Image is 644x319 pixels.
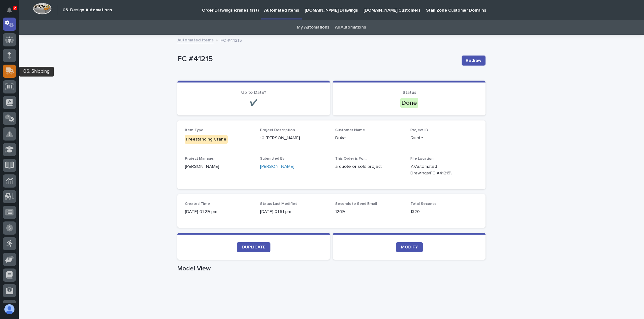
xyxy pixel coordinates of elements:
p: FC #41215 [220,36,242,43]
a: Automated Items [177,36,214,43]
p: ✔️ [185,99,322,107]
p: a quote or sold project [335,163,403,170]
a: MODIFY [396,242,423,252]
a: DUPLICATE [237,242,270,252]
span: Created Time [185,202,210,206]
h2: 03. Design Automations [63,8,112,13]
span: This Order is For... [335,157,367,161]
img: Workspace Logo [33,3,52,14]
a: All Automations [335,20,366,35]
span: MODIFY [401,245,418,249]
span: Customer Name [335,128,365,132]
p: 1209 [335,209,403,215]
div: Notifications2 [8,8,16,18]
div: Done [400,98,418,108]
p: 10 [PERSON_NAME] [260,135,328,141]
span: Seconds to Send Email [335,202,377,206]
h1: Model View [177,265,486,272]
button: Notifications [3,4,16,17]
span: Up to Date? [241,90,266,95]
span: Project Manager [185,157,215,161]
a: [PERSON_NAME] [260,163,294,170]
span: Submitted By [260,157,285,161]
p: Duke [335,135,403,141]
div: Freestanding Crane [185,135,228,144]
a: My Automations [297,20,329,35]
span: Total Seconds [410,202,436,206]
span: Project Description [260,128,295,132]
button: Redraw [462,56,486,66]
p: Quote [410,135,478,141]
p: 1320 [410,209,478,215]
p: [PERSON_NAME] [185,163,253,170]
: Y:\Automated Drawings\FC #41215\ [410,163,463,177]
button: users-avatar [3,303,16,316]
span: Redraw [466,57,481,64]
span: Project ID [410,128,428,132]
span: Status Last Modified [260,202,297,206]
p: [DATE] 01:29 pm [185,209,253,215]
span: Status [402,90,416,95]
p: FC #41215 [177,55,457,64]
p: 2 [14,6,16,10]
span: DUPLICATE [242,245,265,249]
p: [DATE] 01:51 pm [260,209,328,215]
span: Item Type [185,128,203,132]
span: File Location [410,157,434,161]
